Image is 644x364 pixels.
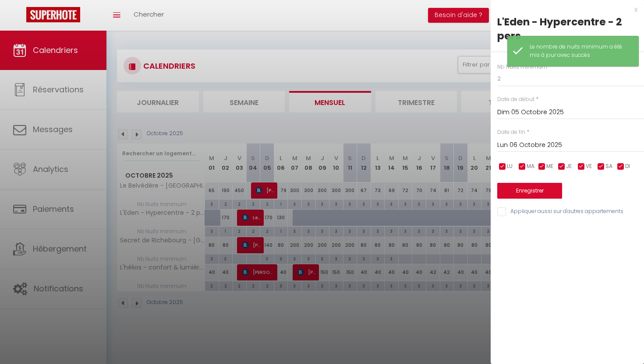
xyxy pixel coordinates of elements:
span: ME [546,162,553,171]
label: Nb Nuits minimum [497,63,547,71]
span: JE [566,162,572,171]
span: MA [527,162,534,171]
button: Ouvrir le widget de chat LiveChat [7,3,33,30]
span: LU [507,162,513,171]
label: Date de fin [497,128,525,136]
span: SA [605,162,612,171]
label: Date de début [497,95,534,104]
div: x [491,4,637,15]
button: Enregistrer [497,183,562,199]
div: L'Eden - Hypercentre - 2 pers [497,15,637,43]
span: DI [625,162,630,171]
span: VE [586,162,592,171]
div: Le nombre de nuits minimum a été mis à jour avec succès [530,43,630,59]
